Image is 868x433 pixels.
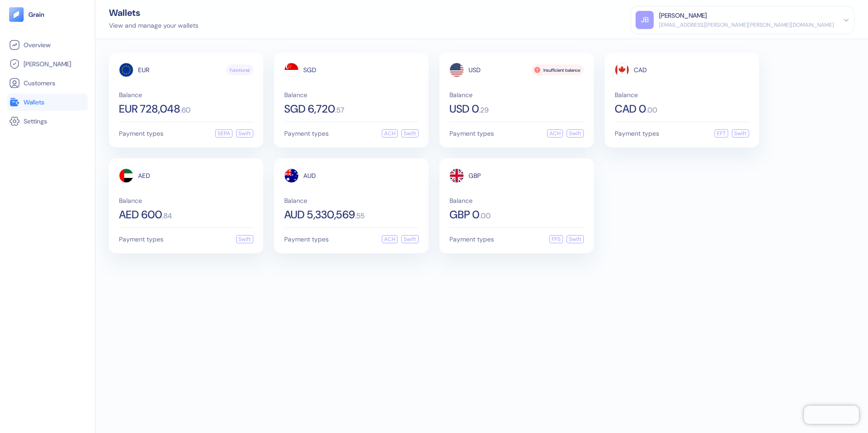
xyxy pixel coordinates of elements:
span: . 55 [355,212,365,220]
span: . 29 [479,107,488,114]
span: AUD 5,330,569 [284,209,355,220]
span: Payment types [449,236,494,242]
div: SEPA [215,129,232,138]
span: . 60 [180,107,191,114]
a: Overview [9,39,86,50]
span: AED [138,172,150,179]
span: Overview [24,40,50,49]
div: Swift [236,235,253,243]
span: CAD 0 [615,103,646,114]
span: Balance [119,197,253,204]
span: . 57 [335,107,344,114]
a: Customers [9,78,86,89]
span: SGD 6,720 [284,103,335,114]
div: JB [636,11,654,29]
span: Balance [119,92,253,98]
div: Wallets [109,8,198,17]
a: Wallets [9,97,86,108]
span: Payment types [449,130,494,137]
div: [EMAIL_ADDRESS][PERSON_NAME][PERSON_NAME][DOMAIN_NAME] [659,21,834,29]
span: Customers [24,79,55,88]
img: logo [28,11,45,18]
div: Swift [401,235,419,243]
span: . 00 [479,212,491,220]
div: [PERSON_NAME] [659,11,707,20]
span: Payment types [615,130,659,137]
div: Swift [567,129,584,138]
div: Swift [567,235,584,243]
span: . 84 [162,212,172,220]
span: Payment types [284,236,329,242]
span: AED 600 [119,209,162,220]
div: FPS [549,235,563,243]
span: AUD [303,172,316,179]
div: ACH [547,129,563,138]
span: EUR [138,67,149,73]
span: [PERSON_NAME] [24,59,71,69]
span: Wallets [24,98,44,107]
span: USD [469,67,481,73]
iframe: Chatra live chat [804,406,859,424]
span: EUR 728,048 [119,103,180,114]
div: Insufficient balance [532,64,584,75]
div: EFT [715,129,728,138]
div: Swift [236,129,253,138]
div: ACH [382,235,398,243]
span: Balance [449,197,584,204]
span: Settings [24,117,47,126]
img: logo-tablet-V2.svg [9,7,24,22]
span: GBP [469,172,481,179]
span: GBP 0 [449,209,479,220]
span: Balance [449,92,584,98]
span: USD 0 [449,103,479,114]
span: Balance [615,92,749,98]
div: ACH [382,129,398,138]
div: View and manage your wallets [109,21,198,30]
span: . 00 [646,107,657,114]
span: Payment types [284,130,329,137]
span: CAD [634,67,647,73]
span: Functional [230,67,250,74]
span: Payment types [119,236,163,242]
span: Balance [284,197,419,204]
div: Swift [401,129,419,138]
div: Swift [732,129,749,138]
a: [PERSON_NAME] [9,59,86,69]
a: Settings [9,116,86,127]
span: Payment types [119,130,163,137]
span: SGD [303,67,316,73]
span: Balance [284,92,419,98]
